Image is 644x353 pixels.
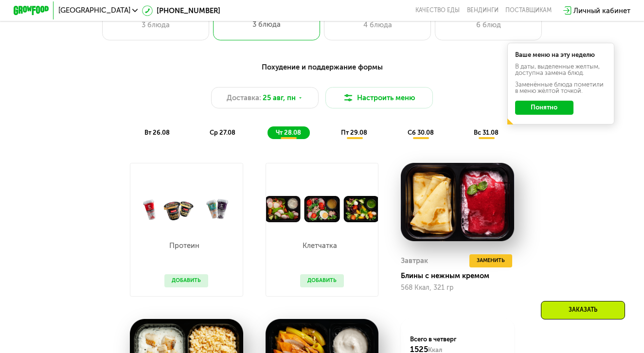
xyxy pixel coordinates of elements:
span: чт 28.08 [276,129,301,136]
div: 6 блюд [444,19,533,30]
div: 3 блюда [222,19,311,30]
a: [PHONE_NUMBER] [142,5,220,16]
div: 4 блюда [333,19,422,30]
span: Заменить [477,256,505,265]
span: [GEOGRAPHIC_DATA] [58,7,130,14]
span: Доставка: [227,92,261,103]
button: Настроить меню [325,87,433,108]
p: Протеин [164,242,203,249]
div: Заказать [541,301,625,319]
button: Заменить [469,254,512,268]
span: 25 авг, пн [263,92,296,103]
span: сб 30.08 [408,129,434,136]
div: Ваше меню на эту неделю [515,52,606,58]
button: Добавить [300,274,343,288]
p: Клетчатка [300,242,339,249]
div: 3 блюда [111,19,200,30]
div: Завтрак [401,254,428,268]
div: Личный кабинет [573,5,630,16]
span: ср 27.08 [210,129,235,136]
span: вт 26.08 [144,129,170,136]
span: вс 31.08 [474,129,499,136]
a: Вендинги [467,7,499,14]
div: поставщикам [505,7,552,14]
div: Похудение и поддержание формы [57,62,587,73]
a: Качество еды [415,7,460,14]
button: Добавить [164,274,208,288]
span: пт 29.08 [341,129,367,136]
button: Понятно [515,101,573,115]
div: Блины с нежным кремом [401,271,521,280]
div: В даты, выделенные желтым, доступна замена блюд. [515,64,606,76]
div: Заменённые блюда пометили в меню жёлтой точкой. [515,82,606,94]
div: 568 Ккал, 321 гр [401,284,514,292]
